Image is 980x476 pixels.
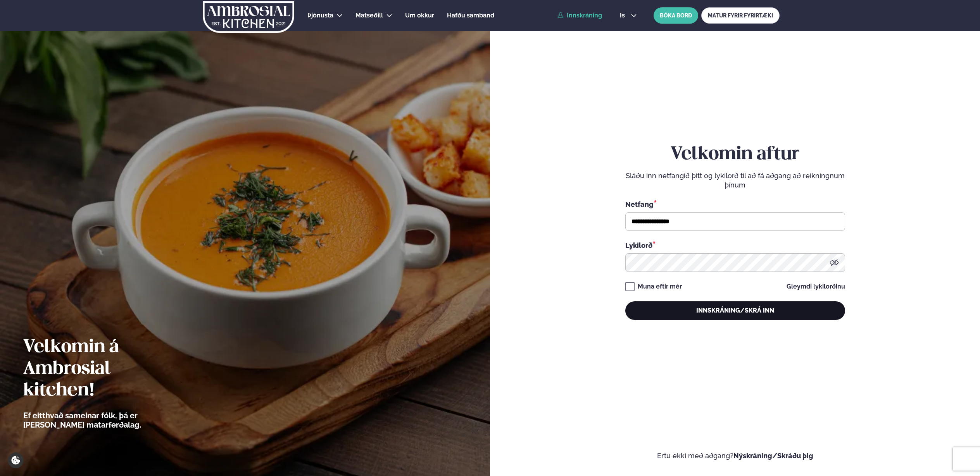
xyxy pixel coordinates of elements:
[405,12,434,19] span: Um okkur
[625,199,845,209] div: Netfang
[447,12,494,19] span: Hafðu samband
[625,144,845,165] h2: Velkomin aftur
[557,12,602,19] a: Innskráning
[701,7,780,24] a: MATUR FYRIR FYRIRTÆKI
[625,301,845,320] button: Innskráning/Skrá inn
[620,12,627,19] span: is
[447,11,494,20] a: Hafðu samband
[614,12,643,19] button: is
[23,337,184,402] h2: Velkomin á Ambrosial kitchen!
[8,452,24,468] a: Cookie settings
[787,284,845,290] a: Gleymdi lykilorðinu
[654,7,698,24] button: BÓKA BORÐ
[307,12,333,19] span: Þjónusta
[355,12,383,19] span: Matseðill
[733,452,813,460] a: Nýskráning/Skráðu þig
[625,240,845,250] div: Lykilorð
[625,171,845,190] p: Sláðu inn netfangið þitt og lykilorð til að fá aðgang að reikningnum þínum
[307,11,333,20] a: Þjónusta
[202,1,295,33] img: logo
[513,451,957,461] p: Ertu ekki með aðgang?
[405,11,434,20] a: Um okkur
[23,411,184,430] p: Ef eitthvað sameinar fólk, þá er [PERSON_NAME] matarferðalag.
[355,11,383,20] a: Matseðill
